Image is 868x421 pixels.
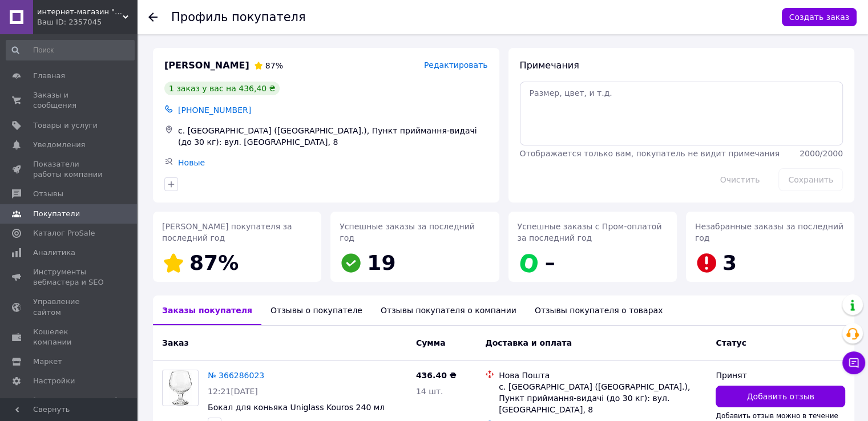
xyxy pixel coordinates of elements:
span: Добавить отзыв [747,391,814,402]
button: Создать заказ [782,8,857,26]
span: Заказ [162,338,188,347]
div: 1 заказ у вас на 436,40 ₴ [164,82,280,95]
div: Нова Пошта [499,370,706,381]
span: Настройки [33,376,75,386]
span: интернет-магазин "Деко" [37,7,123,17]
h1: Профиль покупателя [171,10,306,24]
span: Заказы и сообщения [33,90,106,111]
span: Отображается только вам, покупатель не видит примечания [520,149,780,158]
span: Инструменты вебмастера и SEO [33,267,106,288]
span: Редактировать [424,60,488,70]
span: 87% [189,251,239,274]
span: Статус [716,338,746,347]
span: 14 шт. [416,387,443,396]
span: Уведомления [33,140,85,150]
span: 12:21[DATE] [208,387,258,396]
span: Успешные заказы за последний год [340,222,475,242]
span: Аналитика [33,248,75,258]
span: [PHONE_NUMBER] [178,106,251,115]
span: Успешные заказы с Пром-оплатой за последний год [518,222,662,242]
a: № 366286023 [208,371,264,380]
span: – [545,251,555,274]
div: Отзывы покупателя о товарах [526,295,672,325]
span: 3 [722,251,737,274]
button: Чат с покупателем [842,351,865,374]
span: Незабранные заказы за последний год [695,222,843,242]
span: Покупатели [33,209,80,219]
span: Отзывы [33,189,63,199]
div: с. [GEOGRAPHIC_DATA] ([GEOGRAPHIC_DATA].), Пункт приймання-видачі (до 30 кг): вул. [GEOGRAPHIC_DA... [499,381,706,415]
span: Управление сайтом [33,297,106,317]
a: Новые [178,158,205,167]
span: 19 [367,251,395,274]
img: Фото товару [169,370,192,406]
span: Маркет [33,357,62,367]
div: Ваш ID: 2357045 [37,17,137,27]
button: Добавить отзыв [716,386,845,407]
div: Отзывы о покупателе [261,295,372,325]
input: Поиск [6,40,135,60]
span: Главная [33,71,65,81]
div: Заказы покупателя [153,295,261,325]
span: Товары и услуги [33,120,98,131]
span: 2000 / 2000 [800,149,843,158]
span: [PERSON_NAME] [164,59,249,72]
span: Сумма [416,338,446,347]
div: Вернуться назад [148,11,158,23]
span: Примечания [520,60,579,71]
span: Каталог ProSale [33,228,95,238]
a: Фото товару [162,370,199,406]
a: Бокал для коньяка Uniglass Kouros 240 мл [208,403,385,412]
span: Доставка и оплата [485,338,572,347]
div: с. [GEOGRAPHIC_DATA] ([GEOGRAPHIC_DATA].), Пункт приймання-видачі (до 30 кг): вул. [GEOGRAPHIC_DA... [176,123,490,150]
div: Отзывы покупателя о компании [372,295,526,325]
span: [PERSON_NAME] покупателя за последний год [162,222,292,242]
span: Показатели работы компании [33,159,106,180]
div: Принят [716,370,845,381]
span: 436.40 ₴ [416,371,457,380]
span: 87% [265,61,283,70]
span: Кошелек компании [33,327,106,347]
